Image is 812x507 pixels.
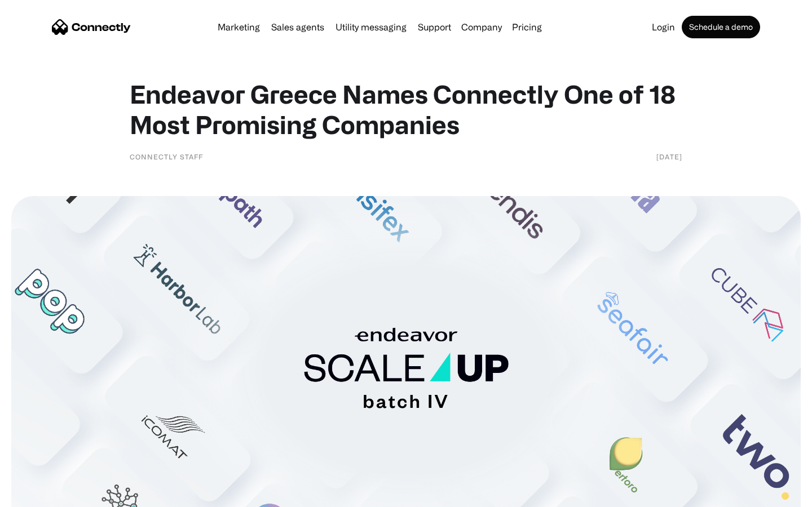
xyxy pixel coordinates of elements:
[23,487,68,503] ul: Language list
[682,16,760,38] a: Schedule a demo
[507,23,546,32] a: Pricing
[647,23,679,32] a: Login
[458,19,505,35] div: Company
[331,23,411,32] a: Utility messaging
[52,19,131,35] a: home
[130,151,203,162] div: Connectly Staff
[461,19,502,35] div: Company
[130,79,682,140] h1: Endeavor Greece Names Connectly One of 18 Most Promising Companies
[267,23,329,32] a: Sales agents
[213,23,264,32] a: Marketing
[11,487,68,503] aside: Language selected: English
[656,151,682,162] div: [DATE]
[413,23,456,32] a: Support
